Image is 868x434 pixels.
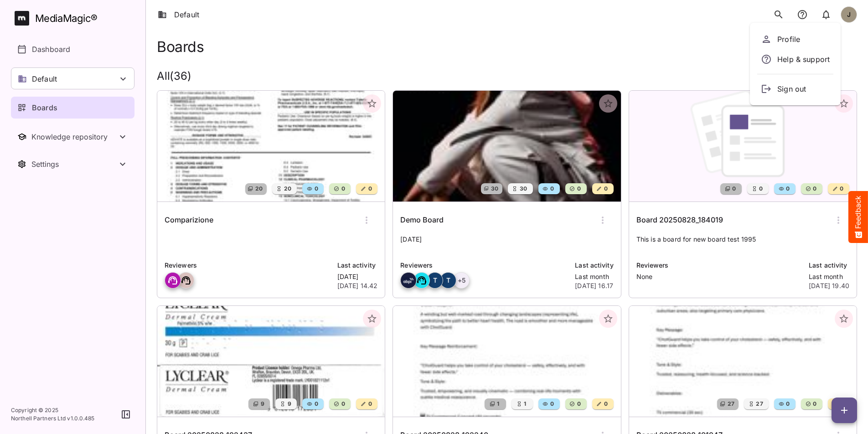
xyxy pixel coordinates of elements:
a: Profile [757,30,833,48]
a: Help & support [757,50,833,68]
p: Sign out [777,83,830,94]
p: Help & support [777,54,830,65]
button: Feedback [848,191,868,243]
p: Profile [777,34,830,45]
